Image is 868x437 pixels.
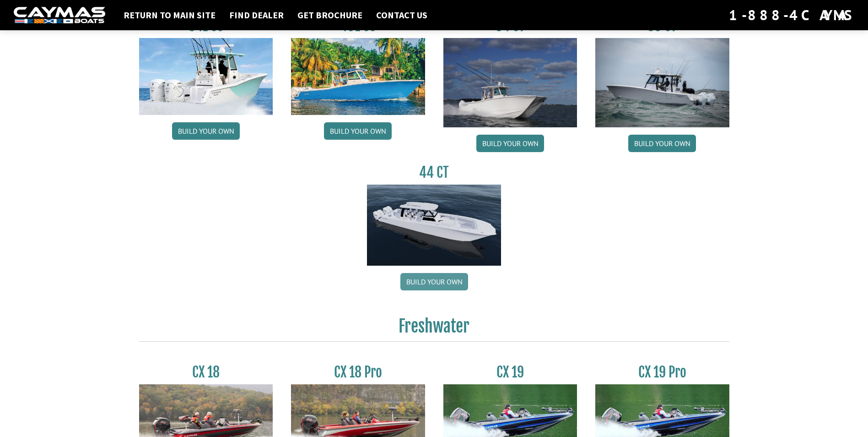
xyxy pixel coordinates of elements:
img: 44ct_background.png [367,185,501,266]
a: Contact Us [372,9,432,21]
a: Build your own [628,135,696,152]
a: Find Dealer [225,9,288,21]
a: Build your own [476,135,544,152]
a: Build your own [172,122,240,140]
img: 401CC_thumb.pg.jpg [291,38,425,115]
h3: CX 18 [139,364,273,381]
img: Caymas_34_CT_pic_1.jpg [443,38,577,127]
h3: 44 CT [367,164,501,181]
img: white-logo-c9c8dbefe5ff5ceceb0f0178aa75bf4bb51f6bca0971e226c86eb53dfe498488.png [14,7,105,24]
a: Get Brochure [293,9,367,21]
img: 30_CT_photo_shoot_for_caymas_connect.jpg [595,38,729,127]
a: Build your own [324,122,392,140]
h3: CX 19 [443,364,577,381]
h2: Freshwater [139,316,729,342]
h3: CX 19 Pro [595,364,729,381]
a: Return to main site [119,9,220,21]
img: 341CC-thumbjpg.jpg [139,38,273,115]
a: Build your own [400,273,468,290]
div: 1-888-4CAYMAS [729,5,854,25]
h3: CX 18 Pro [291,364,425,381]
